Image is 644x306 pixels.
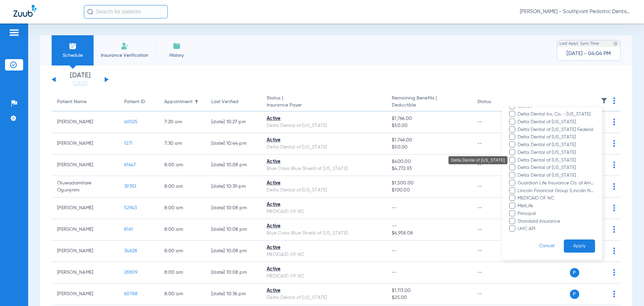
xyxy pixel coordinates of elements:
[517,164,595,171] span: Delta Dental of [US_STATE]
[517,172,595,179] span: Delta Dental of [US_STATE]
[517,157,595,164] span: Delta Dental of [US_STATE]
[517,111,595,118] span: Delta Dental Ins. Co. - [US_STATE]
[530,239,564,253] button: Cancel
[610,274,644,306] iframe: Chat Widget
[517,134,595,141] span: Delta Dental of [US_STATE]
[517,119,595,126] span: Delta Dental of [US_STATE]
[517,195,595,202] span: MEDICAID OF NC
[517,203,595,210] span: MetLife
[517,210,595,217] span: Principal
[517,126,595,133] span: Delta Dental of [US_STATE] Federal
[517,187,595,194] span: Lincoln Financial Group (Lincoln National Life)
[448,156,507,164] div: Delta Dental of [US_STATE]
[517,141,595,148] span: Delta Dental of [US_STATE]
[517,180,595,187] span: Guardian Life Insurance Co. of America
[517,218,595,225] span: Standard Insurance
[517,225,595,232] span: UHC API
[517,149,595,156] span: Delta Dental of [US_STATE]
[564,239,595,253] button: Apply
